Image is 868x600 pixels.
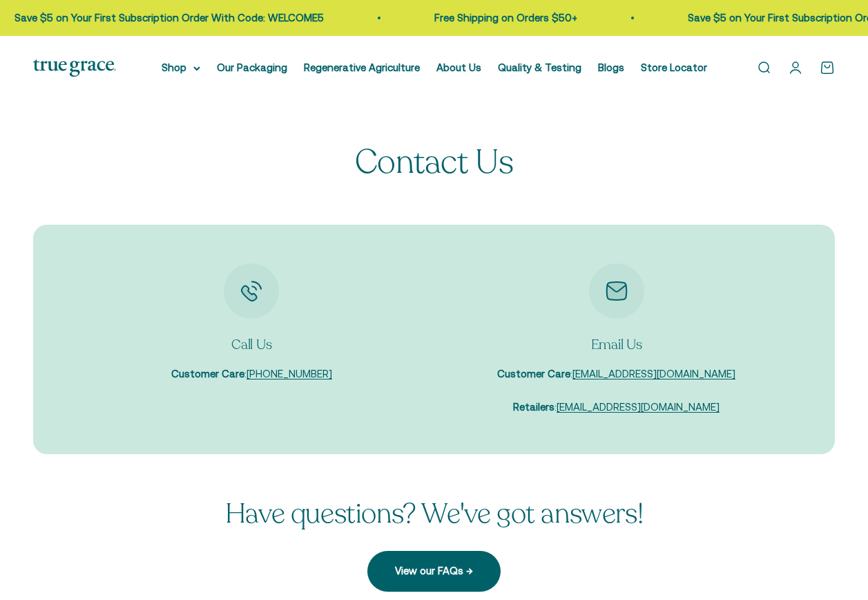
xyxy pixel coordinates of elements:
p: Call Us [171,335,332,355]
a: Our Packaging [217,62,287,73]
p: : [497,399,735,415]
a: Regenerative Agriculture [304,62,420,73]
p: : [171,366,332,382]
a: [PHONE_NUMBER] [247,368,332,379]
strong: Customer Care [497,368,570,379]
summary: Shop [162,59,200,76]
a: [EMAIL_ADDRESS][DOMAIN_NAME] [572,368,735,379]
div: Item 1 of 2 [77,263,426,382]
a: View our FAQs → [367,551,501,591]
p: Email Us [497,335,735,355]
p: Have questions? We've got answers! [225,498,643,529]
a: Quality & Testing [498,62,581,73]
div: Item 2 of 2 [443,263,791,415]
a: Store Locator [641,62,707,73]
strong: Customer Care [171,368,244,379]
p: Contact Us [355,144,513,181]
a: About Us [436,62,481,73]
strong: Retailers [513,401,554,413]
a: [EMAIL_ADDRESS][DOMAIN_NAME] [557,401,720,413]
a: Free Shipping on Orders $50+ [405,12,548,24]
a: Blogs [598,62,624,73]
p: : [497,366,735,382]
